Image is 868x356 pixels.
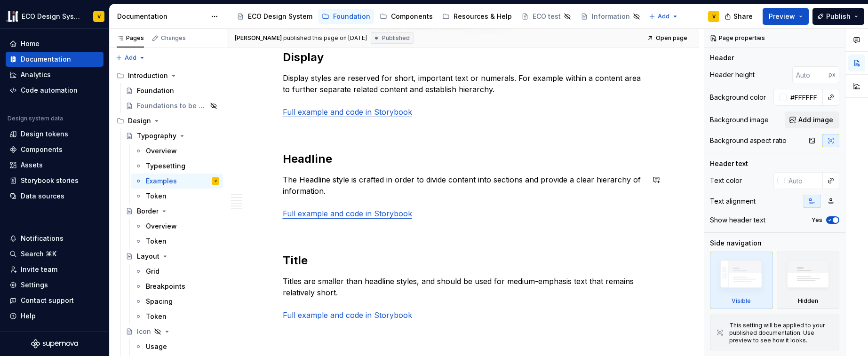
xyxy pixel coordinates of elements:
a: ExamplesV [131,174,223,189]
div: Token [146,237,167,246]
div: Contact support [21,296,74,305]
button: Publish [812,8,864,25]
a: Typography [122,128,223,143]
div: ECO Design System [248,12,312,21]
div: Changes [161,34,186,42]
div: Components [391,12,433,21]
a: Information [577,9,644,24]
div: Show header text [710,215,765,225]
span: Published [382,34,410,42]
div: Foundations to be published [137,101,207,111]
input: Auto [792,66,828,83]
button: Add [646,10,681,23]
a: Token [131,234,223,249]
div: Notifications [21,234,64,243]
div: V [215,176,217,186]
div: Information [592,12,630,21]
a: Breakpoints [131,279,223,294]
div: Data sources [21,191,64,201]
div: ECO test [533,12,561,21]
div: Documentation [21,55,71,64]
a: Border [122,204,223,219]
div: Documentation [117,12,206,21]
img: f0abbffb-d71d-4d32-b858-d34959bbcc23.png [7,11,18,22]
div: ECO Design System [22,12,82,21]
div: Text color [710,176,742,185]
svg: Supernova Logo [31,339,78,348]
div: Hidden [777,252,840,309]
span: Add [658,13,669,20]
div: Visible [710,252,773,309]
a: Full example and code in Storybook [283,310,412,320]
a: Invite team [6,262,104,277]
div: Header text [710,159,748,168]
div: Storybook stories [21,176,79,185]
a: Documentation [6,52,104,67]
input: Auto [787,89,823,106]
div: Border [137,206,159,216]
a: Settings [6,277,104,293]
div: Header [710,53,734,63]
p: The Headline style is crafted in order to divide content into sections and provide a clear hierar... [283,174,644,197]
div: Background aspect ratio [710,136,787,145]
button: Contact support [6,293,104,308]
div: Side navigation [710,238,762,248]
div: Hidden [798,297,818,305]
a: Token [131,309,223,324]
span: Add [125,54,136,62]
a: Foundations to be published [122,98,223,113]
a: Home [6,36,104,51]
div: Pages [117,34,144,42]
div: Examples [146,176,177,186]
a: Components [376,9,437,24]
span: [PERSON_NAME] [235,34,282,42]
div: Design tokens [21,129,68,139]
div: published this page on [DATE] [283,34,367,42]
h2: Headline [283,151,644,166]
h2: Title [283,253,644,268]
p: Titles are smaller than headline styles, and should be used for medium-emphasis text that remains... [283,276,644,298]
a: ECO test [518,9,575,24]
div: Token [146,191,167,201]
div: Foundation [333,12,370,21]
a: Analytics [6,67,104,82]
span: Open page [656,34,687,42]
div: Header height [710,70,755,79]
div: Typography [137,131,176,141]
div: Grid [146,267,159,276]
div: Visible [732,297,751,305]
div: Analytics [21,70,51,79]
div: Foundation [137,86,174,95]
div: Components [21,145,63,154]
a: ECO Design System [233,9,316,24]
a: Design tokens [6,127,104,142]
button: Add [113,51,148,64]
button: Preview [763,8,809,25]
a: Icon [122,324,223,339]
a: Assets [6,158,104,173]
a: Full example and code in Storybook [283,107,412,117]
a: Usage [131,339,223,354]
div: Overview [146,222,177,231]
a: Layout [122,249,223,264]
div: Background image [710,115,769,125]
input: Auto [785,172,823,189]
div: Usage [146,342,167,351]
div: Design system data [8,115,63,122]
a: Foundation [122,83,223,98]
div: Invite team [21,265,57,274]
div: Text alignment [710,197,756,206]
a: Token [131,189,223,204]
span: Preview [769,12,795,21]
button: Notifications [6,231,104,246]
button: Share [720,8,759,25]
div: V [712,13,716,20]
a: Resources & Help [438,9,516,24]
div: This setting will be applied to your published documentation. Use preview to see how it looks. [729,322,833,344]
div: Settings [21,280,48,290]
button: ECO Design SystemV [2,6,107,26]
button: Search ⌘K [6,246,104,261]
a: Overview [131,219,223,234]
div: Background color [710,93,766,102]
